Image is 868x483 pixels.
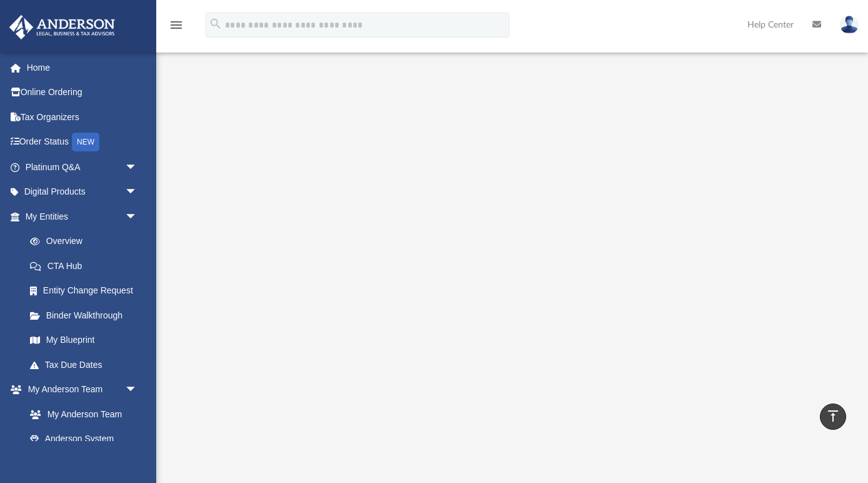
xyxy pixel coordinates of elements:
a: My Anderson Team [17,402,144,427]
span: arrow_drop_down [125,204,150,230]
a: Binder Walkthrough [17,303,156,328]
a: Online Ordering [9,80,156,105]
a: vertical_align_top [820,404,846,430]
i: search [209,17,222,31]
span: arrow_drop_down [125,377,150,403]
a: Tax Due Dates [17,352,156,377]
span: arrow_drop_down [125,155,150,180]
a: CTA Hub [17,253,156,278]
div: NEW [72,133,99,151]
a: My Entitiesarrow_drop_down [9,204,156,229]
span: arrow_drop_down [125,180,150,205]
i: vertical_align_top [826,409,841,424]
a: Platinum Q&Aarrow_drop_down [9,155,156,180]
a: Digital Productsarrow_drop_down [9,180,156,205]
a: Home [9,55,156,80]
a: My Anderson Teamarrow_drop_down [9,377,150,402]
a: My Blueprint [17,328,150,353]
i: menu [169,18,184,33]
a: Overview [17,229,156,254]
a: menu [169,24,184,33]
img: User Pic [840,16,859,34]
a: Anderson System [17,427,150,452]
a: Order StatusNEW [9,130,156,155]
a: Tax Organizers [9,104,156,130]
a: Entity Change Request [17,278,156,303]
img: Anderson Advisors Platinum Portal [6,15,119,39]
